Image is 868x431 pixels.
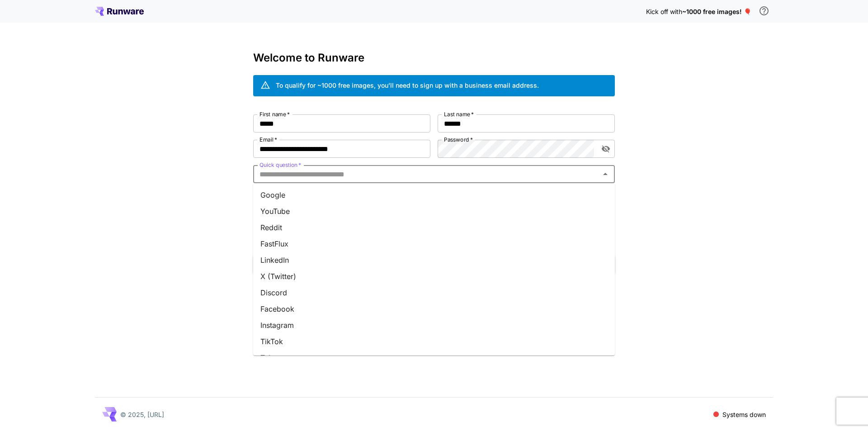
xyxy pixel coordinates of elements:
li: Instagram [253,317,615,333]
li: Reddit [253,219,615,236]
li: Google [253,187,615,203]
label: Password [444,136,473,143]
label: Quick question [259,161,301,169]
li: YouTube [253,203,615,219]
li: X (Twitter) [253,268,615,284]
p: © 2025, [URL] [120,410,164,419]
button: toggle password visibility [598,141,614,157]
div: To qualify for ~1000 free images, you’ll need to sign up with a business email address. [276,81,539,90]
p: Systems down [722,410,766,419]
label: Email [259,136,277,143]
li: FastFlux [253,236,615,252]
span: Kick off with [646,8,682,15]
button: In order to qualify for free credit, you need to sign up with a business email address and click ... [755,2,773,20]
li: TikTok [253,333,615,350]
li: Telegram [253,350,615,366]
span: ~1000 free images! 🎈 [682,8,751,15]
li: Discord [253,284,615,301]
h3: Welcome to Runware [253,52,615,64]
li: LinkedIn [253,252,615,268]
button: Close [599,168,612,180]
li: Facebook [253,301,615,317]
label: First name [259,110,290,118]
label: Last name [444,110,474,118]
